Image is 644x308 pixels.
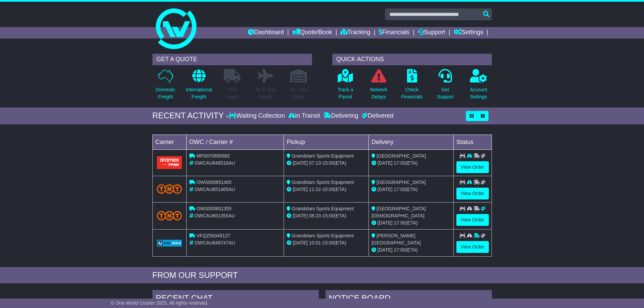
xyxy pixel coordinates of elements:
[323,160,334,166] span: 15:00
[111,300,209,306] span: © One World Courier 2025. All rights reserved.
[196,153,230,159] span: MP0070895882
[378,160,392,166] span: [DATE]
[229,112,286,120] div: Waiting Collection
[248,27,284,39] a: Dashboard
[456,241,489,253] a: View Order
[322,112,360,120] div: Delivering
[372,233,421,245] span: [PERSON_NAME][GEOGRAPHIC_DATA]
[292,27,332,39] a: Quote/Book
[378,247,392,253] span: [DATE]
[309,160,321,166] span: 07:13
[152,270,492,280] div: FROM OUR SUPPORT
[309,213,321,218] span: 08:23
[368,135,453,149] td: Delivery
[196,233,230,238] span: VFQZ50045127
[453,135,492,149] td: Status
[470,86,487,100] p: Account Settings
[292,206,354,211] span: Grandslam Sports Equipment
[293,240,308,245] span: [DATE]
[224,86,241,100] p: Full Loads
[418,27,445,39] a: Support
[186,69,212,104] a: InternationalFreight
[337,69,354,104] a: Track aParcel
[152,111,229,121] div: RECENT ACTIVITY -
[323,213,334,218] span: 15:00
[157,184,182,193] img: TNT_Domestic.png
[194,240,235,245] span: OWCAU649747AU
[340,27,370,39] a: Tracking
[436,69,454,104] a: GetSupport
[194,187,235,192] span: OWCAU651465AU
[293,160,308,166] span: [DATE]
[186,86,212,100] p: International Freight
[194,160,235,166] span: OWCAU648516AU
[470,69,487,104] a: AccountSettings
[292,233,354,238] span: Grandslam Sports Equipment
[287,239,366,246] div: - (ETA)
[394,187,406,192] span: 17:00
[372,186,451,193] div: (ETA)
[196,206,232,211] span: OWS000651355
[196,180,232,185] span: OWS000651465
[332,54,492,65] div: QUICK ACTIONS
[323,240,334,245] span: 15:00
[377,180,426,185] span: [GEOGRAPHIC_DATA]
[309,240,321,245] span: 10:01
[155,69,175,104] a: DomesticFreight
[360,112,393,120] div: Delivered
[293,213,308,218] span: [DATE]
[194,213,235,218] span: OWCAU651355AU
[370,86,387,100] p: Network Delays
[157,240,182,246] img: GetCarrierServiceLogo
[456,161,489,173] a: View Order
[401,69,423,104] a: CheckFinancials
[338,86,353,100] p: Track a Parcel
[292,180,354,185] span: Grandslam Sports Equipment
[292,153,354,159] span: Grandslam Sports Equipment
[401,86,423,100] p: Check Financials
[378,187,392,192] span: [DATE]
[379,27,409,39] a: Financials
[157,156,182,169] img: Aramex.png
[152,54,312,65] div: GET A QUOTE
[323,187,334,192] span: 15:00
[157,211,182,220] img: TNT_Domestic.png
[394,160,406,166] span: 17:00
[456,214,489,226] a: View Order
[186,135,284,149] td: OWC / Carrier #
[372,206,426,218] span: [GEOGRAPHIC_DATA][DEMOGRAPHIC_DATA]
[437,86,453,100] p: Get Support
[309,187,321,192] span: 11:22
[290,86,308,100] p: Air / Sea Depot
[256,86,276,100] p: Air & Sea Freight
[287,160,366,167] div: - (ETA)
[372,219,451,227] div: (ETA)
[287,112,322,120] div: In Transit
[287,212,366,219] div: - (ETA)
[156,86,175,100] p: Domestic Freight
[287,186,366,193] div: - (ETA)
[454,27,483,39] a: Settings
[293,187,308,192] span: [DATE]
[394,247,406,253] span: 17:00
[372,160,451,167] div: (ETA)
[372,246,451,254] div: (ETA)
[377,153,426,159] span: [GEOGRAPHIC_DATA]
[456,188,489,199] a: View Order
[152,135,186,149] td: Carrier
[394,220,406,226] span: 17:00
[369,69,387,104] a: NetworkDelays
[378,220,392,226] span: [DATE]
[284,135,369,149] td: Pickup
